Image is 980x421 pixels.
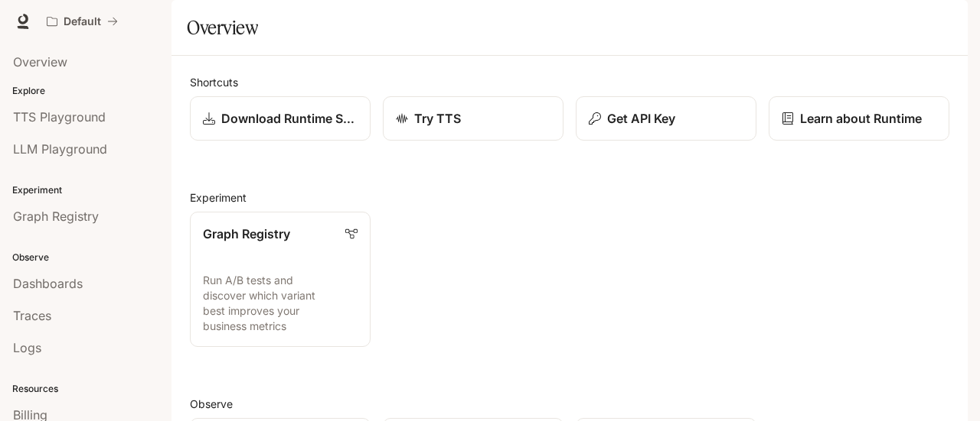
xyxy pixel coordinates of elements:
[607,109,675,128] p: Get API Key
[383,96,563,141] a: Try TTS
[64,15,101,28] p: Default
[769,96,949,141] a: Learn about Runtime
[190,396,949,412] h2: Observe
[187,12,258,43] h1: Overview
[203,273,358,334] p: Run A/B tests and discover which variant best improves your business metrics
[800,109,922,128] p: Learn about Runtime
[190,212,371,347] a: Graph RegistryRun A/B tests and discover which variant best improves your business metrics
[203,225,290,243] p: Graph Registry
[190,189,949,206] h2: Experiment
[414,109,461,128] p: Try TTS
[221,109,358,128] p: Download Runtime SDK
[40,6,125,37] button: All workspaces
[576,96,756,141] button: Get API Key
[190,96,371,141] a: Download Runtime SDK
[190,74,949,90] h2: Shortcuts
